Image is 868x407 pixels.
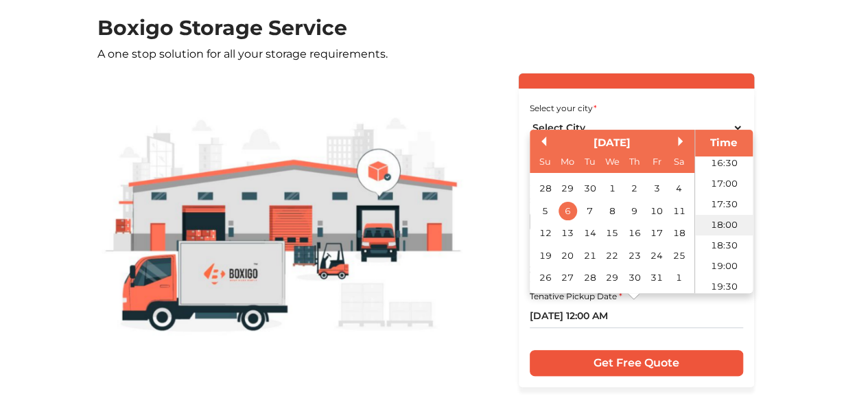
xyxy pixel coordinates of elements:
[625,268,644,287] div: Choose Thursday, October 30th, 2025
[536,246,554,264] div: Choose Sunday, October 19th, 2025
[670,152,688,171] div: Sa
[695,194,753,214] li: 17:30
[580,152,599,171] div: Tu
[678,137,688,146] button: Next Month
[558,179,576,198] div: Choose Monday, September 29th, 2025
[536,224,554,242] div: Choose Sunday, October 12th, 2025
[695,255,753,276] li: 19:00
[670,268,688,287] div: Choose Saturday, November 1st, 2025
[670,246,688,264] div: Choose Saturday, October 25th, 2025
[580,224,599,242] div: Choose Tuesday, October 14th, 2025
[602,224,621,242] div: Choose Wednesday, October 15th, 2025
[695,214,753,235] li: 18:00
[534,177,690,288] div: month 2025-10
[695,276,753,296] li: 19:30
[580,246,599,264] div: Choose Tuesday, October 21st, 2025
[695,152,753,173] li: 16:30
[558,246,576,264] div: Choose Monday, October 20th, 2025
[647,268,666,287] div: Choose Friday, October 31st, 2025
[602,246,621,264] div: Choose Wednesday, October 22nd, 2025
[625,152,644,171] div: Th
[580,201,599,220] div: Choose Tuesday, October 7th, 2025
[647,179,666,198] div: Choose Friday, October 3rd, 2025
[530,350,744,376] input: Get Free Quote
[602,268,621,287] div: Choose Wednesday, October 29th, 2025
[670,224,688,242] div: Choose Saturday, October 18th, 2025
[625,246,644,264] div: Choose Thursday, October 23rd, 2025
[647,246,666,264] div: Choose Friday, October 24th, 2025
[647,152,666,171] div: Fr
[558,268,576,287] div: Choose Monday, October 27th, 2025
[695,173,753,194] li: 17:00
[602,179,621,198] div: Choose Wednesday, October 1st, 2025
[558,201,576,220] div: Choose Monday, October 6th, 2025
[670,179,688,198] div: Choose Saturday, October 4th, 2025
[625,179,644,198] div: Choose Thursday, October 2nd, 2025
[558,152,576,171] div: Mo
[97,46,771,62] p: A one stop solution for all your storage requirements.
[97,16,771,40] h1: Boxigo Storage Service
[699,135,749,151] div: Time
[536,201,554,220] div: Choose Sunday, October 5th, 2025
[647,224,666,242] div: Choose Friday, October 17th, 2025
[625,201,644,220] div: Choose Thursday, October 9th, 2025
[580,268,599,287] div: Choose Tuesday, October 28th, 2025
[625,224,644,242] div: Choose Thursday, October 16th, 2025
[530,304,744,328] input: Pickup date
[602,152,621,171] div: We
[537,137,546,146] button: Previous Month
[580,179,599,198] div: Choose Tuesday, September 30th, 2025
[536,179,554,198] div: Choose Sunday, September 28th, 2025
[558,224,576,242] div: Choose Monday, October 13th, 2025
[530,135,694,151] div: [DATE]
[536,268,554,287] div: Choose Sunday, October 26th, 2025
[536,152,554,171] div: Su
[670,201,688,220] div: Choose Saturday, October 11th, 2025
[602,201,621,220] div: Choose Wednesday, October 8th, 2025
[530,102,597,115] label: Select your city
[647,201,666,220] div: Choose Friday, October 10th, 2025
[695,235,753,255] li: 18:30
